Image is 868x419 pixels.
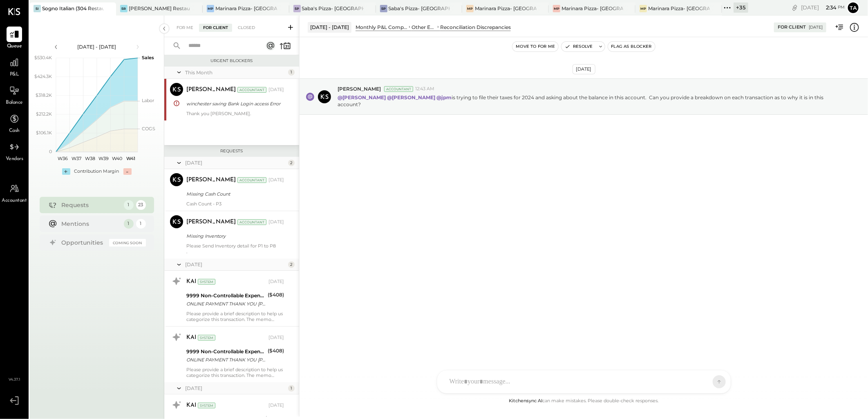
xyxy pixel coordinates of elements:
div: [DATE] [801,4,845,11]
div: Requests [168,148,295,154]
div: + [62,168,70,175]
span: Cash [9,127,20,135]
div: [PERSON_NAME] [186,218,236,226]
div: Contribution Margin [74,168,119,175]
div: 23 [136,200,146,210]
div: Please Send Inventory detail for P1 to P8 [186,243,284,254]
div: [DATE] [185,261,286,268]
div: Requests [62,201,120,209]
text: Labor [142,98,154,104]
div: [PERSON_NAME] Restaurant & Deli [129,5,190,12]
div: KAI [186,278,196,286]
div: [DATE] [809,25,823,30]
div: - [123,168,132,175]
a: Accountant [0,181,28,205]
div: MP [553,5,560,12]
span: [PERSON_NAME] [338,85,381,92]
div: 9999 Non-Controllable Expenses:To Be Classified P&L [186,292,265,300]
div: Accountant [384,86,413,92]
div: [DATE] [268,402,284,409]
div: Accountant [237,177,266,183]
text: W38 [85,156,95,161]
div: Mentions [62,220,120,228]
strong: @[PERSON_NAME] [387,94,435,100]
div: 1 [124,219,134,229]
div: Opportunities [62,238,105,247]
text: Sales [142,55,154,60]
a: P&L [0,55,28,78]
div: [DATE] [268,87,284,93]
div: Please provide a brief description to help us categorize this transaction. The memo might be help... [186,311,284,322]
div: Missing Inventory [186,232,282,240]
div: 9999 Non-Controllable Expenses:To Be Classified P&L [186,348,265,356]
div: MP [207,5,214,12]
div: System [198,403,215,408]
div: [DATE] [268,334,284,341]
div: [DATE] [268,177,284,183]
strong: @[PERSON_NAME] [338,94,386,100]
div: KAI [186,334,196,342]
div: [DATE] - [DATE] [62,43,132,50]
text: $530.4K [34,55,52,60]
div: [DATE] - [DATE] [308,22,351,32]
a: Cash [0,111,28,135]
div: [PERSON_NAME] [186,176,236,184]
div: 2 [288,160,295,166]
button: Resolve [562,42,596,51]
div: ($408) [268,347,284,355]
div: Please provide a brief description to help us categorize this transaction. The memo might be help... [186,367,284,378]
div: For Me [172,24,197,32]
text: 0 [49,149,52,154]
div: Urgent Blockers [168,58,295,64]
div: 1 [288,69,295,76]
div: Cash Count - P3 [186,201,284,207]
button: Ta [847,1,860,14]
div: Missing Cash Count [186,190,282,198]
text: W40 [112,156,122,161]
div: 1 [136,219,146,229]
div: This Month [185,69,286,76]
div: SR [120,5,128,12]
span: Queue [7,43,22,50]
div: [DATE] [268,219,284,225]
text: $318.2K [36,92,52,98]
div: Marinara Pizza- [GEOGRAPHIC_DATA] [648,5,710,12]
span: Vendors [6,156,23,163]
text: $424.3K [34,74,52,79]
strong: @jpm [436,94,452,100]
div: SI [34,5,41,12]
div: For Client [199,24,232,32]
text: COGS [142,126,155,131]
a: Balance [0,83,28,107]
div: System [198,335,215,341]
div: Monthly P&L Comparison [356,24,407,31]
a: Vendors [0,139,28,163]
div: [DATE] [573,64,595,74]
text: W36 [58,156,68,161]
div: [DATE] [185,385,286,392]
div: MP [466,5,474,12]
div: Sogno Italian (304 Restaurant) [42,5,104,12]
div: Marinara Pizza- [GEOGRAPHIC_DATA] [215,5,277,12]
div: Accountant [237,87,266,93]
a: Queue [0,27,28,50]
div: 1 [124,200,134,210]
div: SP [380,5,387,12]
div: Other Expenses [412,24,436,31]
div: For Client [778,24,806,31]
div: [DATE] [268,279,284,285]
text: $212.2K [36,111,52,117]
p: is trying to file their taxes for 2024 and asking about the balance in this account. Can you prov... [338,94,835,108]
div: [DATE] [185,159,286,166]
div: winchester saving Bank Login access Error [186,100,282,108]
div: Reconciliation Discrepancies [440,24,511,31]
span: 12:43 AM [415,86,434,92]
text: W37 [72,156,81,161]
text: $106.1K [36,130,52,136]
div: + 35 [734,2,748,13]
div: . [186,249,284,254]
div: Thank you [PERSON_NAME]. [186,111,284,116]
span: Accountant [2,197,27,205]
div: Coming Soon [109,239,146,247]
div: SP [293,5,301,12]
